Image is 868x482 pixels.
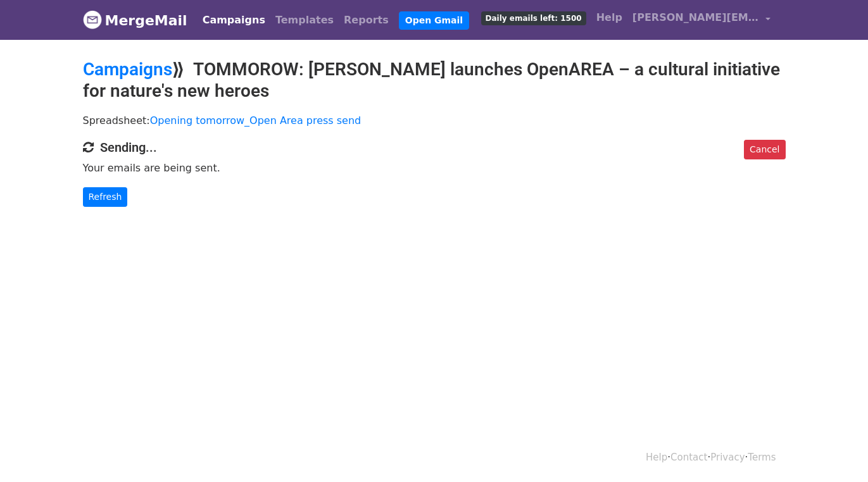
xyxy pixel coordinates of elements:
[83,7,187,34] a: MergeMail
[748,452,776,463] a: Terms
[339,8,394,33] a: Reports
[198,8,270,33] a: Campaigns
[83,59,172,80] a: Campaigns
[591,5,627,30] a: Help
[83,10,102,29] img: MergeMail logo
[150,114,362,127] a: Opening tomorrow_Open Area press send
[83,140,786,155] h4: Sending...
[805,421,868,482] iframe: Chat Widget
[83,114,786,127] p: Spreadsheet:
[476,5,591,30] a: Daily emails left: 1500
[83,59,786,101] h2: ⟫ TOMMOROW: [PERSON_NAME] launches OpenAREA – a cultural initiative for nature's new heroes
[744,140,785,159] a: Cancel
[627,5,776,35] a: [PERSON_NAME][EMAIL_ADDRESS][DOMAIN_NAME]
[83,161,786,175] p: Your emails are being sent.
[481,11,586,25] span: Daily emails left: 1500
[710,452,745,463] a: Privacy
[670,452,707,463] a: Contact
[632,10,759,25] span: [PERSON_NAME][EMAIL_ADDRESS][DOMAIN_NAME]
[646,452,667,463] a: Help
[399,11,469,30] a: Open Gmail
[270,8,339,33] a: Templates
[83,187,128,207] a: Refresh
